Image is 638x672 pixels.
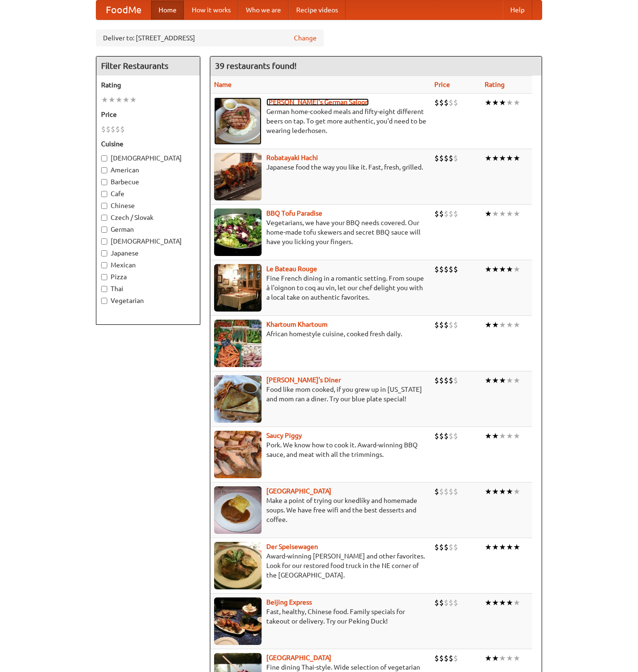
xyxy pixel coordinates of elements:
li: $ [439,320,444,330]
a: FoodMe [96,0,151,19]
b: [PERSON_NAME]'s German Saloon [266,98,369,106]
li: $ [449,375,453,386]
input: Vegetarian [101,298,107,304]
img: beijing.jpg [214,597,262,645]
li: $ [449,97,453,108]
input: Mexican [101,262,107,268]
label: Thai [101,284,195,293]
li: ★ [513,486,520,497]
li: ★ [492,597,499,608]
li: $ [453,375,458,386]
a: [GEOGRAPHIC_DATA] [266,487,331,495]
li: ★ [492,153,499,163]
label: Mexican [101,260,195,270]
label: Czech / Slovak [101,213,195,222]
li: ★ [513,375,520,386]
li: $ [453,208,458,219]
img: tofuparadise.jpg [214,208,262,256]
li: ★ [506,208,513,219]
li: ★ [101,95,108,105]
p: Food like mom cooked, if you grew up in [US_STATE] and mom ran a diner. Try our blue plate special! [214,385,427,404]
li: $ [120,124,125,134]
li: ★ [492,431,499,441]
li: $ [444,264,449,274]
label: Cafe [101,189,195,199]
a: Name [214,81,232,88]
li: ★ [499,375,506,386]
img: czechpoint.jpg [214,486,262,534]
li: $ [449,264,453,274]
a: Khartoum Khartoum [266,321,328,328]
div: Deliver to: [STREET_ADDRESS] [96,29,324,47]
li: ★ [506,264,513,274]
label: Japanese [101,248,195,258]
p: Award-winning [PERSON_NAME] and other favorites. Look for our restored food truck in the NE corne... [214,551,427,580]
a: Le Bateau Rouge [266,265,317,273]
a: Price [434,81,450,88]
li: ★ [506,597,513,608]
li: $ [439,208,444,219]
li: ★ [130,95,137,105]
li: $ [449,153,453,163]
li: $ [449,653,453,663]
p: German home-cooked meals and fifty-eight different beers on tap. To get more authentic, you'd nee... [214,107,427,135]
li: ★ [506,153,513,163]
b: Beijing Express [266,598,312,606]
img: speisewagen.jpg [214,542,262,589]
li: ★ [492,320,499,330]
li: ★ [108,95,115,105]
label: American [101,165,195,175]
li: ★ [485,431,492,441]
b: Der Speisewagen [266,543,318,550]
li: $ [453,320,458,330]
li: ★ [506,486,513,497]
li: $ [444,653,449,663]
li: $ [106,124,111,134]
li: $ [434,97,439,108]
li: ★ [513,97,520,108]
a: Home [151,0,184,19]
label: [DEMOGRAPHIC_DATA] [101,237,195,246]
li: $ [444,486,449,497]
li: $ [439,486,444,497]
a: Rating [485,81,505,88]
a: Change [294,33,317,43]
li: $ [434,486,439,497]
p: Make a point of trying our knedlíky and homemade soups. We have free wifi and the best desserts a... [214,496,427,524]
li: $ [449,431,453,441]
li: ★ [513,431,520,441]
p: Vegetarians, we have your BBQ needs covered. Our home-made tofu skewers and secret BBQ sauce will... [214,218,427,246]
li: ★ [485,264,492,274]
li: $ [449,542,453,552]
li: ★ [492,97,499,108]
a: Who we are [238,0,289,19]
a: [GEOGRAPHIC_DATA] [266,654,331,662]
p: African homestyle cuisine, cooked fresh daily. [214,329,427,339]
li: $ [111,124,115,134]
li: ★ [485,597,492,608]
ng-pluralize: 39 restaurants found! [215,61,297,70]
img: saucy.jpg [214,431,262,478]
input: Chinese [101,203,107,209]
input: American [101,167,107,173]
li: ★ [513,653,520,663]
input: German [101,227,107,233]
b: Robatayaki Hachi [266,154,318,161]
input: Thai [101,286,107,292]
li: ★ [499,264,506,274]
h5: Cuisine [101,139,195,149]
li: $ [439,97,444,108]
label: Vegetarian [101,296,195,305]
li: $ [444,542,449,552]
li: ★ [492,542,499,552]
li: ★ [513,208,520,219]
li: ★ [506,542,513,552]
li: ★ [506,653,513,663]
li: ★ [499,542,506,552]
li: ★ [485,486,492,497]
a: Saucy Piggy [266,432,302,439]
li: $ [439,375,444,386]
input: [DEMOGRAPHIC_DATA] [101,155,107,161]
